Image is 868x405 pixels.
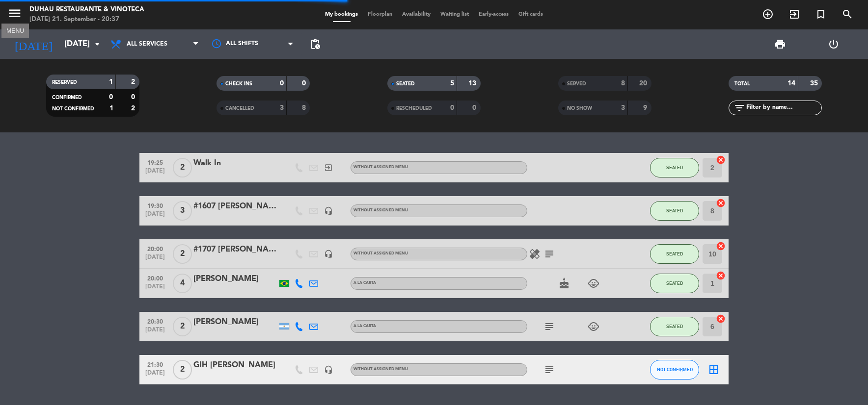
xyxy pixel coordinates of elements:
[193,157,277,170] div: Walk In
[324,365,333,374] i: headset_mic
[514,12,548,17] span: Gift cards
[363,12,397,17] span: Floorplan
[52,95,82,100] span: CONFIRMED
[193,316,277,329] div: [PERSON_NAME]
[131,105,137,112] strong: 2
[131,94,137,101] strong: 0
[324,250,333,258] i: headset_mic
[567,81,586,86] span: SERVED
[716,155,726,165] i: cancel
[143,156,167,168] span: 19:25
[716,241,726,251] i: cancel
[716,198,726,208] i: cancel
[788,8,800,20] i: exit_to_app
[397,12,435,17] span: Availability
[529,248,541,260] i: healing
[29,15,144,25] div: [DATE] 21. September - 20:37
[52,80,77,85] span: RESERVED
[143,243,167,254] span: 20:00
[650,317,699,336] button: SEATED
[193,243,277,256] div: #1707 [PERSON_NAME]
[396,106,432,111] span: RESCHEDULED
[666,208,683,213] span: SEATED
[567,106,592,111] span: NO SHOW
[666,251,683,256] span: SEATED
[353,208,408,212] span: Without assigned menu
[353,252,408,255] span: Without assigned menu
[716,271,726,280] i: cancel
[666,165,683,170] span: SEATED
[787,80,795,87] strong: 14
[29,5,144,15] div: Duhau Restaurante & Vinoteca
[815,8,827,20] i: turned_in_not
[109,78,113,85] strong: 1
[543,364,555,376] i: subject
[621,104,625,111] strong: 3
[280,104,284,111] strong: 3
[639,80,649,87] strong: 20
[828,38,840,50] i: power_settings_new
[173,317,192,336] span: 2
[474,12,514,17] span: Early-access
[543,321,555,332] i: subject
[143,283,167,295] span: [DATE]
[435,12,474,17] span: Waiting list
[143,358,167,370] span: 21:30
[52,106,94,111] span: NOT CONFIRMED
[734,81,750,86] span: TOTAL
[468,80,478,87] strong: 13
[353,281,376,285] span: A LA CARTA
[472,104,478,111] strong: 0
[543,248,555,260] i: subject
[650,244,699,264] button: SEATED
[173,158,192,177] span: 2
[320,12,363,17] span: My bookings
[621,80,625,87] strong: 8
[7,6,22,21] i: menu
[143,370,167,381] span: [DATE]
[143,168,167,179] span: [DATE]
[131,78,137,85] strong: 2
[450,80,454,87] strong: 5
[7,33,59,55] i: [DATE]
[143,315,167,327] span: 20:30
[650,274,699,293] button: SEATED
[1,26,29,35] div: MENU
[309,38,321,50] span: pending_actions
[745,102,821,113] input: Filter by name...
[643,104,649,111] strong: 9
[302,80,308,87] strong: 0
[302,104,308,111] strong: 8
[650,201,699,221] button: SEATED
[173,360,192,380] span: 2
[280,80,284,87] strong: 0
[666,324,683,329] span: SEATED
[558,278,570,289] i: cake
[716,314,726,324] i: cancel
[173,201,192,221] span: 3
[807,29,861,59] div: LOG OUT
[143,200,167,211] span: 19:30
[657,367,693,372] span: NOT CONFIRMED
[650,158,699,177] button: SEATED
[173,274,192,293] span: 4
[353,324,376,328] span: A LA CARTA
[109,105,113,112] strong: 1
[324,163,333,172] i: exit_to_app
[666,280,683,286] span: SEATED
[353,165,408,169] span: Without assigned menu
[127,41,167,48] span: All services
[7,6,22,24] button: menu
[588,278,599,289] i: child_care
[733,102,745,114] i: filter_list
[91,38,103,50] i: arrow_drop_down
[841,8,853,20] i: search
[193,359,277,372] div: GIH [PERSON_NAME]
[450,104,454,111] strong: 0
[774,38,786,50] span: print
[396,81,415,86] span: SEATED
[225,106,254,111] span: CANCELLED
[324,206,333,215] i: headset_mic
[810,80,820,87] strong: 35
[109,94,113,101] strong: 0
